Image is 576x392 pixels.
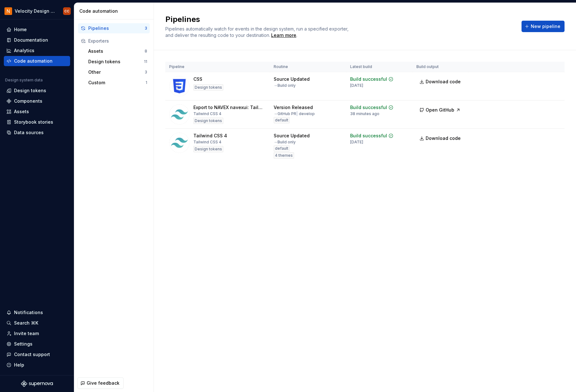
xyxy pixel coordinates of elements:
[86,57,150,67] button: Design tokens11
[270,33,297,38] span: .
[4,45,70,56] a: Analytics
[346,62,413,72] th: Latest build
[165,62,270,72] th: Pipeline
[4,117,70,127] a: Storybook stories
[4,96,70,106] a: Components
[4,107,70,117] a: Assets
[193,104,266,111] div: Export to NAVEX navexui: Tailwind CSS 4 2
[193,133,227,139] div: Tailwind CSS 4
[165,14,514,24] h2: Pipelines
[79,8,151,14] div: Code automation
[4,127,70,138] a: Data sources
[86,67,150,77] button: Other3
[193,84,223,91] div: Design tokens
[14,26,27,33] div: Home
[274,76,310,82] div: Source Updated
[193,76,202,82] div: CSS
[531,23,560,30] span: New pipeline
[426,79,461,85] span: Download code
[4,86,70,96] a: Design tokens
[14,98,42,104] div: Components
[14,330,39,337] div: Invite team
[86,78,150,88] button: Custom1
[14,129,44,136] div: Data sources
[274,111,315,116] div: → GitHub PR develop
[270,62,346,72] th: Routine
[15,8,55,14] div: Velocity Design System by NAVEX
[88,69,145,75] div: Other
[193,146,223,152] div: Design tokens
[4,7,12,15] img: bb28370b-b938-4458-ba0e-c5bddf6d21d4.png
[350,76,387,82] div: Build successful
[4,349,70,360] button: Contact support
[165,26,350,38] span: Pipelines automatically watch for events in the design system, run a specified exporter, and deli...
[14,47,34,54] div: Analytics
[522,21,565,32] button: New pipeline
[350,83,363,88] div: [DATE]
[14,362,24,368] div: Help
[4,318,70,328] button: Search ⌘K
[14,58,53,64] div: Code automation
[145,70,147,75] div: 3
[4,360,70,370] button: Help
[350,111,379,116] div: 38 minutes ago
[274,117,290,123] div: default
[426,135,461,141] span: Download code
[350,140,363,145] div: [DATE]
[274,145,290,152] div: default
[296,111,298,116] span: |
[416,104,464,116] button: Open GitHub
[274,140,296,145] div: → Build only
[1,4,73,18] button: Velocity Design System by NAVEXCC
[88,79,146,86] div: Custom
[416,108,464,113] a: Open GitHub
[4,339,70,349] a: Settings
[144,59,147,64] div: 11
[145,26,147,31] div: 3
[87,380,119,386] span: Give feedback
[413,62,469,72] th: Build output
[271,32,296,38] a: Learn more
[275,153,293,158] span: 4 themes
[4,307,70,318] button: Notifications
[78,23,150,33] button: Pipelines3
[64,9,69,14] div: CC
[4,56,70,66] a: Code automation
[21,381,53,387] svg: Supernova Logo
[14,108,29,115] div: Assets
[5,78,43,83] div: Design system data
[88,25,145,31] div: Pipelines
[88,58,144,65] div: Design tokens
[14,341,32,347] div: Settings
[14,320,38,326] div: Search ⌘K
[4,328,70,339] a: Invite team
[4,35,70,45] a: Documentation
[274,133,310,139] div: Source Updated
[193,140,221,145] div: Tailwind CSS 4
[14,309,43,316] div: Notifications
[426,107,454,113] span: Open GitHub
[77,377,124,389] button: Give feedback
[274,83,296,88] div: → Build only
[14,119,53,125] div: Storybook stories
[350,104,387,111] div: Build successful
[193,111,221,116] div: Tailwind CSS 4
[193,118,223,124] div: Design tokens
[350,133,387,139] div: Build successful
[145,49,147,54] div: 8
[416,133,465,144] a: Download code
[14,37,48,43] div: Documentation
[416,76,465,87] a: Download code
[146,80,147,85] div: 1
[86,46,150,56] button: Assets8
[88,38,147,44] div: Exporters
[274,104,313,111] div: Version Released
[4,24,70,35] a: Home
